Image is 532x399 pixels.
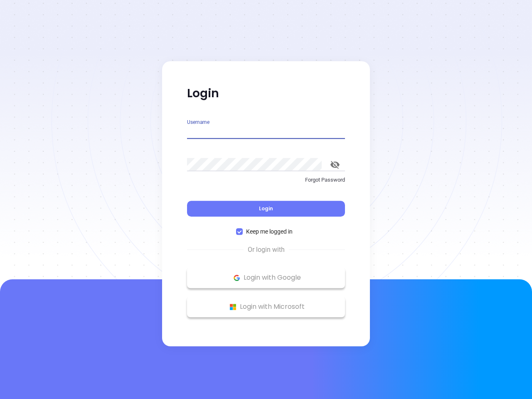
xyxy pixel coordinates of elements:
[187,296,345,317] button: Microsoft Logo Login with Microsoft
[325,155,345,175] button: toggle password visibility
[187,201,345,217] button: Login
[243,227,296,236] span: Keep me logged in
[187,176,345,191] a: Forgot Password
[187,267,345,288] button: Google Logo Login with Google
[232,273,242,283] img: Google Logo
[191,300,341,313] p: Login with Microsoft
[187,120,209,125] label: Username
[228,302,238,312] img: Microsoft Logo
[259,205,273,212] span: Login
[191,271,341,284] p: Login with Google
[244,245,289,255] span: Or login with
[187,176,345,184] p: Forgot Password
[187,86,345,101] p: Login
